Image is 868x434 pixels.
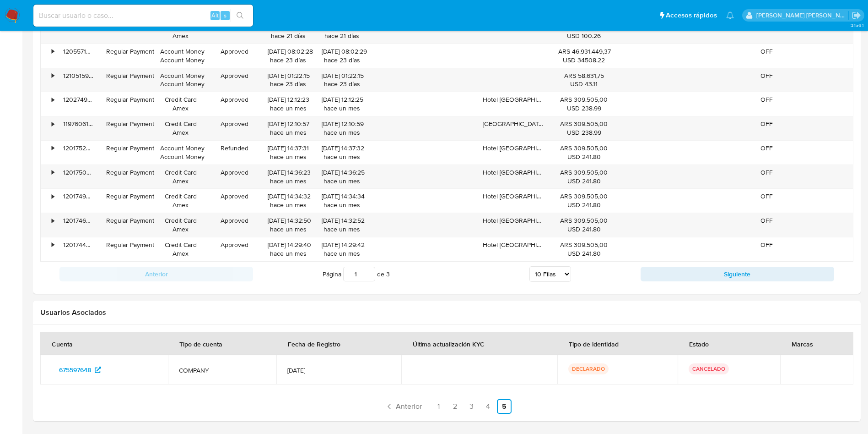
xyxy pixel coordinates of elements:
span: 3.156.1 [851,22,863,29]
a: Notificaciones [726,11,734,19]
p: sandra.helbardt@mercadolibre.com [756,11,849,20]
h2: Usuarios Asociados [40,308,853,317]
input: Buscar usuario o caso... [33,10,253,22]
span: s [224,11,226,20]
button: search-icon [231,9,249,22]
span: Alt [211,11,219,20]
a: Salir [852,11,861,20]
span: Accesos rápidos [666,11,717,20]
